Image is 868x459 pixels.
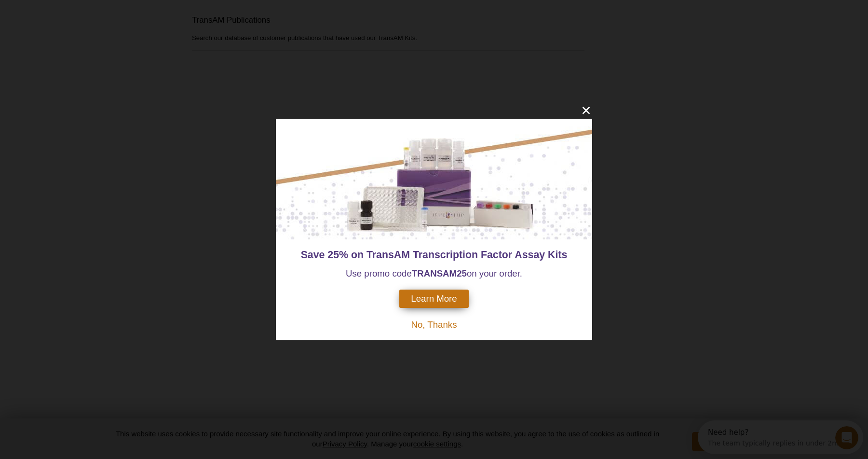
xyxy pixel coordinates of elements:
button: close [580,104,592,116]
span: Use promo code on your order. [346,268,522,278]
span: Learn More [411,293,457,304]
span: No, Thanks [411,320,457,330]
div: The team typically replies in under 2m [10,16,141,26]
strong: 25 [457,268,467,278]
div: Need help? [10,8,141,16]
div: Open Intercom Messenger [4,4,169,30]
span: Save 25% on TransAM Transcription Factor Assay Kits [301,249,568,261]
strong: TRANSAM [412,268,457,278]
